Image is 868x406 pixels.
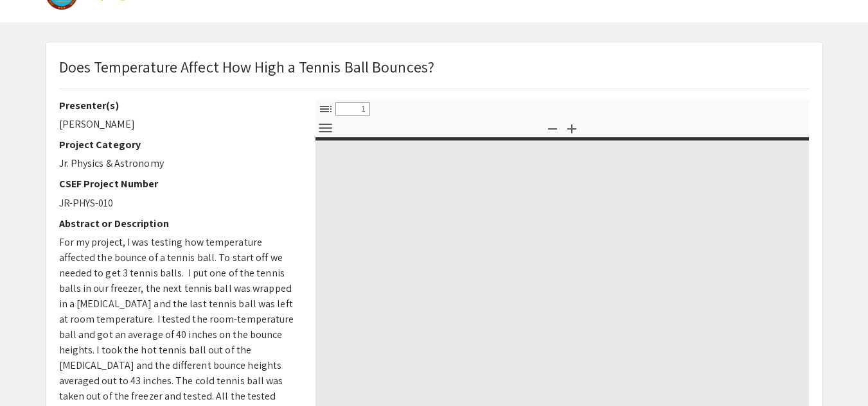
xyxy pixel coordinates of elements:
[59,156,296,171] p: Jr. Physics & Astronomy
[561,119,583,137] button: Zoom In
[59,178,296,190] h2: CSEF Project Number
[59,117,296,132] p: [PERSON_NAME]
[59,196,296,211] p: JR-PHYS-010
[59,55,435,78] p: Does Temperature Affect How High a Tennis Ball Bounces?
[59,99,296,112] h2: Presenter(s)
[335,102,370,116] input: Page
[315,99,337,118] button: Toggle Sidebar
[59,139,296,151] h2: Project Category
[542,119,563,137] button: Zoom Out
[59,217,296,230] h2: Abstract or Description
[315,119,337,137] button: Tools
